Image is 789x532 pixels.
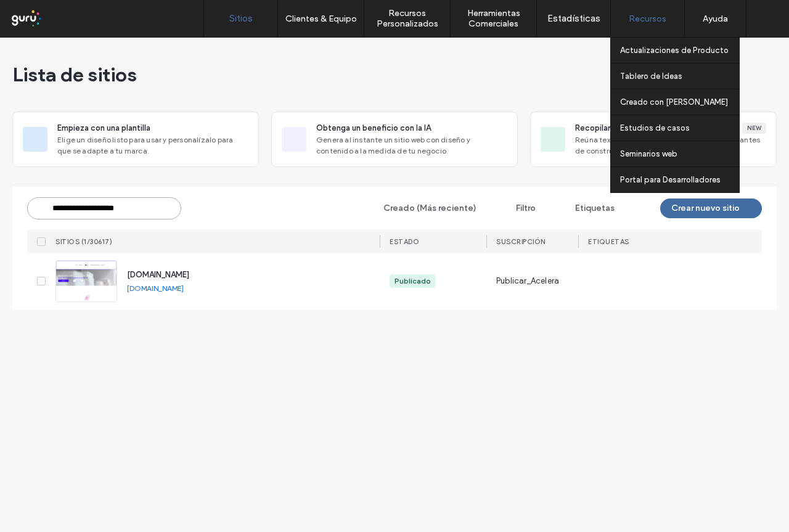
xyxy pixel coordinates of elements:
button: Filtro [493,198,548,218]
label: Creado con [PERSON_NAME] [620,97,728,107]
span: ESTADO [390,237,419,246]
span: Suscripción [496,237,546,246]
a: [DOMAIN_NAME] [127,284,184,293]
span: Publicar_Acelera [496,275,559,287]
span: Reúna texto, imágenes y marca de los clientes antes de construir. [575,134,766,157]
span: Ayuda [27,9,60,20]
label: Estadísticas [547,13,600,24]
label: Estudios de casos [620,123,690,133]
span: Obtenga un beneficio con la IA [316,122,431,134]
span: Genera al instante un sitio web con diseño y contenido a la medida de tu negocio. [316,134,507,157]
label: Sitios [229,13,253,24]
label: Herramientas Comerciales [451,8,536,29]
a: Estudios de casos [620,115,739,141]
label: Tablero de Ideas [620,72,682,81]
button: Creado (Más reciente) [361,198,488,218]
label: Portal para Desarrolladores [620,175,721,184]
a: Portal para Desarrolladores [620,167,739,192]
label: Actualizaciones de Producto [620,46,729,55]
a: Creado con [PERSON_NAME] [620,89,739,115]
button: Crear nuevo sitio [660,198,762,218]
label: Recursos Personalizados [364,8,450,29]
span: Recopilar contenido primero [575,122,681,134]
div: Empieza con una plantillaElige un diseño listo para usar y personalízalo para que se adapte a tu ... [12,112,259,167]
div: New [742,123,766,134]
a: Seminarios web [620,141,739,166]
label: Ayuda [703,14,728,24]
span: Elige un diseño listo para usar y personalízalo para que se adapte a tu marca. [57,134,248,157]
div: Obtenga un beneficio con la IAGenera al instante un sitio web con diseño y contenido a la medida ... [271,112,518,167]
a: [DOMAIN_NAME] [127,270,189,279]
label: Seminarios web [620,149,677,158]
a: Tablero de Ideas [620,63,739,89]
div: Recopilar contenido primeroNewReúna texto, imágenes y marca de los clientes antes de construir. [530,112,777,167]
label: Recursos [629,14,666,24]
span: ETIQUETAS [588,237,629,246]
div: Publicado [394,276,431,287]
span: Empieza con una plantilla [57,122,150,134]
button: Etiquetas [553,198,626,218]
a: Actualizaciones de Producto [620,38,739,63]
span: Lista de sitios [12,62,137,87]
label: Clientes & Equipo [285,14,357,24]
span: SITIOS (1/30617) [55,237,112,246]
